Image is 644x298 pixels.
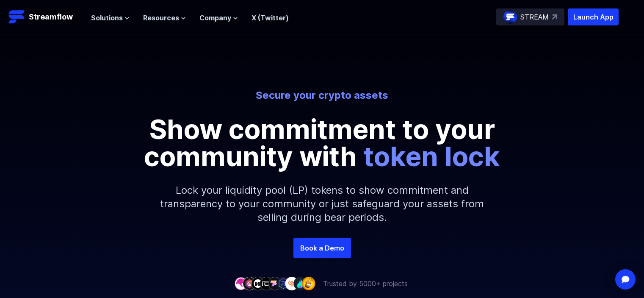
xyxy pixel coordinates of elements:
img: company-6 [276,277,290,290]
p: Streamflow [29,11,73,23]
img: Streamflow Logo [8,8,25,25]
img: company-1 [234,277,248,290]
span: Solutions [91,13,123,23]
p: STREAM [520,12,549,22]
button: Resources [143,13,186,23]
a: X (Twitter) [252,14,289,22]
button: Solutions [91,13,130,23]
img: company-2 [243,277,256,290]
p: Show commitment to your community with [132,116,513,170]
p: Trusted by 5000+ projects [323,279,408,289]
img: company-4 [260,277,273,290]
img: company-9 [302,277,315,290]
a: Book a Demo [293,238,351,258]
img: company-3 [251,277,265,290]
img: company-8 [293,277,307,290]
img: company-7 [285,277,299,290]
button: Company [199,13,238,23]
p: Secure your crypto assets [88,89,557,102]
img: top-right-arrow.svg [552,14,557,19]
span: token lock [363,140,500,173]
p: Lock your liquidity pool (LP) tokens to show commitment and transparency to your community or jus... [140,170,504,238]
button: Launch App [568,8,619,25]
span: Company [199,13,231,23]
a: STREAM [496,8,564,25]
img: company-5 [268,277,282,290]
div: Open Intercom Messenger [615,269,636,290]
img: streamflow-logo-circle.png [503,10,517,24]
span: Resources [143,13,179,23]
a: Streamflow [8,8,83,25]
